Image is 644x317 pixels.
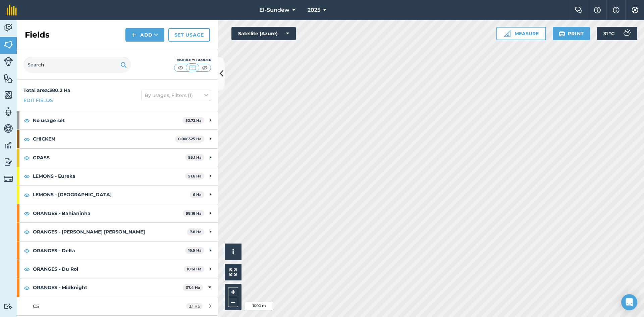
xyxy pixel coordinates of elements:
img: svg+xml;base64,PHN2ZyB4bWxucz0iaHR0cDovL3d3dy53My5vcmcvMjAwMC9zdmciIHdpZHRoPSI1NiIgaGVpZ2h0PSI2MC... [4,73,13,83]
div: GRASS55.1 Ha [17,149,218,167]
img: svg+xml;base64,PHN2ZyB4bWxucz0iaHR0cDovL3d3dy53My5vcmcvMjAwMC9zdmciIHdpZHRoPSI1NiIgaGVpZ2h0PSI2MC... [4,90,13,100]
button: 31 °C [597,27,637,40]
strong: Total area : 380.2 Ha [23,87,70,93]
span: 2025 [308,6,320,14]
img: svg+xml;base64,PHN2ZyB4bWxucz0iaHR0cDovL3d3dy53My5vcmcvMjAwMC9zdmciIHdpZHRoPSIxNyIgaGVpZ2h0PSIxNy... [613,6,620,14]
img: Ruler icon [504,30,511,37]
img: A cog icon [631,7,639,13]
img: svg+xml;base64,PHN2ZyB4bWxucz0iaHR0cDovL3d3dy53My5vcmcvMjAwMC9zdmciIHdpZHRoPSIxOCIgaGVpZ2h0PSIyNC... [24,116,30,124]
img: svg+xml;base64,PD94bWwgdmVyc2lvbj0iMS4wIiBlbmNvZGluZz0idXRmLTgiPz4KPCEtLSBHZW5lcmF0b3I6IEFkb2JlIE... [4,174,13,183]
a: C53.1 Ha [17,297,218,315]
img: svg+xml;base64,PHN2ZyB4bWxucz0iaHR0cDovL3d3dy53My5vcmcvMjAwMC9zdmciIHdpZHRoPSIxOCIgaGVpZ2h0PSIyNC... [24,154,30,162]
strong: 58.16 Ha [186,211,202,216]
button: + [228,287,238,297]
div: LEMONS - Eureka51.6 Ha [17,167,218,185]
img: svg+xml;base64,PHN2ZyB4bWxucz0iaHR0cDovL3d3dy53My5vcmcvMjAwMC9zdmciIHdpZHRoPSIxOCIgaGVpZ2h0PSIyNC... [24,265,30,273]
strong: No usage set [33,111,182,129]
img: svg+xml;base64,PHN2ZyB4bWxucz0iaHR0cDovL3d3dy53My5vcmcvMjAwMC9zdmciIHdpZHRoPSIxOCIgaGVpZ2h0PSIyNC... [24,172,30,180]
img: svg+xml;base64,PD94bWwgdmVyc2lvbj0iMS4wIiBlbmNvZGluZz0idXRmLTgiPz4KPCEtLSBHZW5lcmF0b3I6IEFkb2JlIE... [4,107,13,117]
img: svg+xml;base64,PD94bWwgdmVyc2lvbj0iMS4wIiBlbmNvZGluZz0idXRmLTgiPz4KPCEtLSBHZW5lcmF0b3I6IEFkb2JlIE... [4,57,13,66]
strong: 7.8 Ha [190,229,202,234]
img: svg+xml;base64,PD94bWwgdmVyc2lvbj0iMS4wIiBlbmNvZGluZz0idXRmLTgiPz4KPCEtLSBHZW5lcmF0b3I6IEFkb2JlIE... [4,123,13,134]
span: i [232,248,234,256]
img: svg+xml;base64,PHN2ZyB4bWxucz0iaHR0cDovL3d3dy53My5vcmcvMjAwMC9zdmciIHdpZHRoPSIxOSIgaGVpZ2h0PSIyNC... [559,30,565,38]
button: Add [125,28,164,42]
img: svg+xml;base64,PHN2ZyB4bWxucz0iaHR0cDovL3d3dy53My5vcmcvMjAwMC9zdmciIHdpZHRoPSIxNCIgaGVpZ2h0PSIyNC... [131,31,136,39]
strong: 10.61 Ha [187,267,202,271]
span: 3.1 Ha [186,303,203,309]
img: A question mark icon [593,7,601,13]
img: svg+xml;base64,PHN2ZyB4bWxucz0iaHR0cDovL3d3dy53My5vcmcvMjAwMC9zdmciIHdpZHRoPSIxOCIgaGVpZ2h0PSIyNC... [24,247,30,255]
strong: LEMONS - [GEOGRAPHIC_DATA] [33,186,190,204]
img: svg+xml;base64,PHN2ZyB4bWxucz0iaHR0cDovL3d3dy53My5vcmcvMjAwMC9zdmciIHdpZHRoPSI1MCIgaGVpZ2h0PSI0MC... [201,64,209,71]
a: Edit fields [23,97,53,104]
div: ORANGES - Delta16.5 Ha [17,242,218,260]
img: svg+xml;base64,PD94bWwgdmVyc2lvbj0iMS4wIiBlbmNvZGluZz0idXRmLTgiPz4KPCEtLSBHZW5lcmF0b3I6IEFkb2JlIE... [4,303,13,310]
strong: LEMONS - Eureka [33,167,185,185]
div: ORANGES - Bahianinha58.16 Ha [17,204,218,222]
strong: 0.006325 Ha [178,137,202,141]
button: Print [553,27,590,40]
div: ORANGES - [PERSON_NAME] [PERSON_NAME]7.8 Ha [17,223,218,241]
strong: 6 Ha [193,192,202,197]
button: By usages, Filters (1) [142,90,211,101]
strong: ORANGES - Du Roi [33,260,184,278]
strong: 52.72 Ha [185,118,202,123]
img: svg+xml;base64,PHN2ZyB4bWxucz0iaHR0cDovL3d3dy53My5vcmcvMjAwMC9zdmciIHdpZHRoPSIxOCIgaGVpZ2h0PSIyNC... [24,191,30,199]
img: svg+xml;base64,PHN2ZyB4bWxucz0iaHR0cDovL3d3dy53My5vcmcvMjAwMC9zdmciIHdpZHRoPSIxOCIgaGVpZ2h0PSIyNC... [24,228,30,236]
strong: GRASS [33,149,185,167]
img: svg+xml;base64,PD94bWwgdmVyc2lvbj0iMS4wIiBlbmNvZGluZz0idXRmLTgiPz4KPCEtLSBHZW5lcmF0b3I6IEFkb2JlIE... [4,140,13,150]
img: svg+xml;base64,PD94bWwgdmVyc2lvbj0iMS4wIiBlbmNvZGluZz0idXRmLTgiPz4KPCEtLSBHZW5lcmF0b3I6IEFkb2JlIE... [4,23,13,33]
img: svg+xml;base64,PD94bWwgdmVyc2lvbj0iMS4wIiBlbmNvZGluZz0idXRmLTgiPz4KPCEtLSBHZW5lcmF0b3I6IEFkb2JlIE... [4,157,13,167]
img: Four arrows, one pointing top left, one top right, one bottom right and the last bottom left [229,268,237,276]
strong: ORANGES - Midknight [33,278,183,297]
input: Search [23,57,131,73]
h2: Fields [25,30,50,40]
img: Two speech bubbles overlapping with the left bubble in the forefront [575,7,583,13]
strong: 16.5 Ha [188,248,202,253]
button: – [228,297,238,307]
div: Open Intercom Messenger [621,294,637,310]
a: Set usage [168,28,210,42]
img: svg+xml;base64,PHN2ZyB4bWxucz0iaHR0cDovL3d3dy53My5vcmcvMjAwMC9zdmciIHdpZHRoPSIxOCIgaGVpZ2h0PSIyNC... [24,284,30,292]
img: svg+xml;base64,PHN2ZyB4bWxucz0iaHR0cDovL3d3dy53My5vcmcvMjAwMC9zdmciIHdpZHRoPSIxOSIgaGVpZ2h0PSIyNC... [120,61,127,69]
div: Visibility: Border [174,57,211,63]
span: 31 ° C [603,27,614,40]
img: svg+xml;base64,PD94bWwgdmVyc2lvbj0iMS4wIiBlbmNvZGluZz0idXRmLTgiPz4KPCEtLSBHZW5lcmF0b3I6IEFkb2JlIE... [620,27,633,40]
strong: ORANGES - Delta [33,242,185,260]
button: Measure [496,27,546,40]
strong: ORANGES - Bahianinha [33,204,183,222]
button: i [225,244,241,260]
strong: 55.1 Ha [188,155,202,160]
span: El-Sundew [259,6,289,14]
span: C5 [33,303,39,309]
strong: 37.4 Ha [186,285,200,290]
strong: ORANGES - [PERSON_NAME] [PERSON_NAME] [33,223,187,241]
strong: 51.6 Ha [188,174,202,178]
div: No usage set52.72 Ha [17,111,218,129]
div: ORANGES - Du Roi10.61 Ha [17,260,218,278]
div: CHICKEN0.006325 Ha [17,130,218,148]
img: svg+xml;base64,PHN2ZyB4bWxucz0iaHR0cDovL3d3dy53My5vcmcvMjAwMC9zdmciIHdpZHRoPSI1MCIgaGVpZ2h0PSI0MC... [176,64,185,71]
div: LEMONS - [GEOGRAPHIC_DATA]6 Ha [17,186,218,204]
button: Satellite (Azure) [231,27,296,40]
img: svg+xml;base64,PHN2ZyB4bWxucz0iaHR0cDovL3d3dy53My5vcmcvMjAwMC9zdmciIHdpZHRoPSIxOCIgaGVpZ2h0PSIyNC... [24,135,30,143]
img: svg+xml;base64,PHN2ZyB4bWxucz0iaHR0cDovL3d3dy53My5vcmcvMjAwMC9zdmciIHdpZHRoPSI1NiIgaGVpZ2h0PSI2MC... [4,40,13,50]
strong: CHICKEN [33,130,175,148]
div: ORANGES - Midknight37.4 Ha [17,278,218,297]
img: svg+xml;base64,PHN2ZyB4bWxucz0iaHR0cDovL3d3dy53My5vcmcvMjAwMC9zdmciIHdpZHRoPSIxOCIgaGVpZ2h0PSIyNC... [24,209,30,217]
img: svg+xml;base64,PHN2ZyB4bWxucz0iaHR0cDovL3d3dy53My5vcmcvMjAwMC9zdmciIHdpZHRoPSI1MCIgaGVpZ2h0PSI0MC... [189,64,197,71]
img: fieldmargin Logo [7,5,17,15]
